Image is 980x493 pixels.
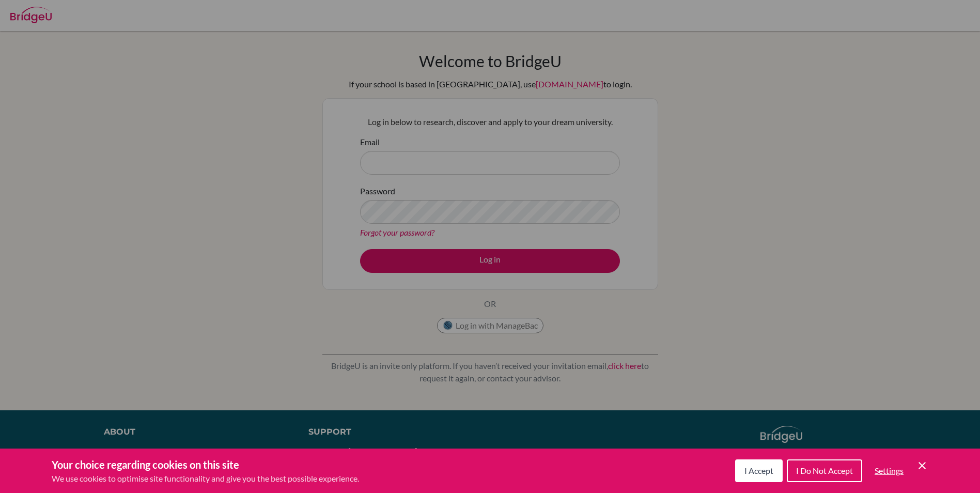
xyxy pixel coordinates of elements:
button: I Accept [735,459,783,482]
h3: Your choice regarding cookies on this site [52,457,359,472]
button: Save and close [916,459,928,472]
span: I Do Not Accept [796,466,853,475]
span: Settings [875,466,904,475]
span: I Accept [744,466,773,475]
button: I Do Not Accept [787,459,862,482]
p: We use cookies to optimise site functionality and give you the best possible experience. [52,472,359,485]
button: Settings [866,460,912,481]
